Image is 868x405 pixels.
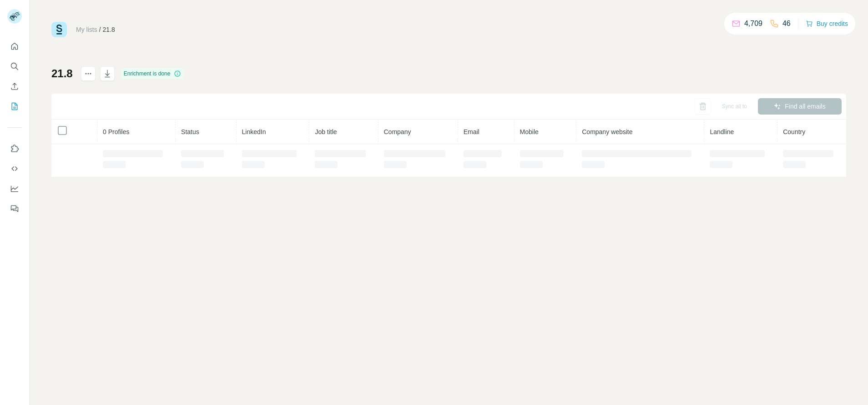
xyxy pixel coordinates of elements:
p: 46 [782,18,791,29]
span: Company [384,128,411,135]
img: Surfe Logo [51,22,67,37]
h1: 21.8 [51,66,73,81]
span: Status [181,128,199,135]
span: Email [464,128,479,135]
li: / [99,25,101,34]
div: 21.8 [103,25,115,34]
div: Enrichment is done [121,68,184,79]
button: Quick start [7,38,22,55]
button: Search [7,58,22,75]
button: Use Surfe on LinkedIn [7,140,22,157]
span: Landline [710,128,734,135]
span: LinkedIn [242,128,266,135]
button: Feedback [7,200,22,217]
button: Buy credits [806,17,848,30]
button: Use Surfe API [7,160,22,177]
button: actions [81,66,96,81]
span: Country [783,128,805,135]
span: Company website [582,128,632,135]
a: My lists [76,26,97,33]
span: Job title [315,128,337,135]
span: Mobile [520,128,539,135]
p: 4,709 [744,18,762,29]
span: 0 Profiles [103,128,129,135]
button: Enrich CSV [7,78,22,95]
button: My lists [7,98,22,115]
button: Dashboard [7,180,22,197]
